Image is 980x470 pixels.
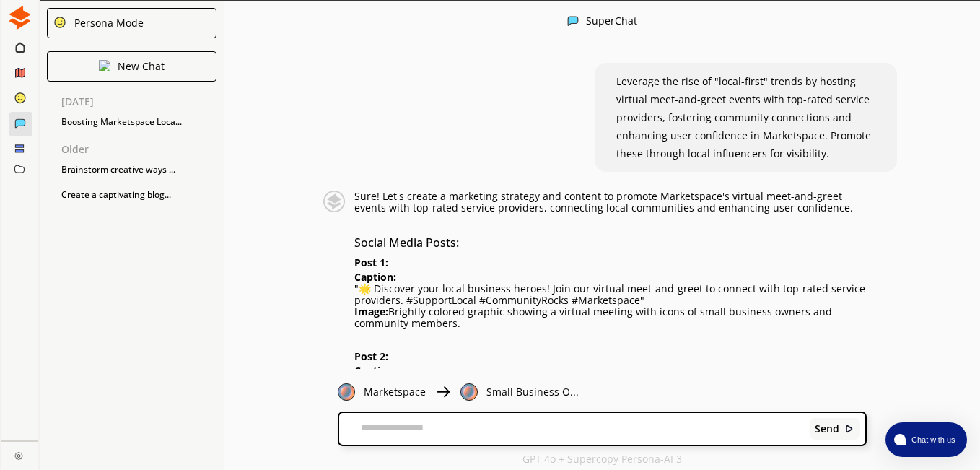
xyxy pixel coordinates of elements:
div: Persona Mode [69,17,144,29]
strong: Image: [354,305,388,318]
img: Close [322,191,346,212]
img: Close [460,383,478,401]
div: SuperChat [586,15,637,29]
strong: Caption: [354,270,396,284]
div: Boosting Marketspace Loca... [54,111,224,133]
div: Create a captivating blog... [54,184,224,206]
img: Close [434,383,452,401]
p: Older [61,144,224,155]
h3: Social Media Posts: [354,232,867,253]
div: Brainstorm creative ways ... [54,159,224,180]
p: GPT 4o + Supercopy Persona-AI 3 [522,453,682,465]
p: Brightly colored graphic showing a virtual meeting with icons of small business owners and commun... [354,306,867,329]
strong: Caption: [354,364,396,378]
button: atlas-launcher [885,422,967,457]
p: Sure! Let's create a marketing strategy and content to promote Marketspace's virtual meet-and-gre... [354,191,867,214]
img: Close [53,16,66,29]
img: Close [844,424,854,434]
p: New Chat [118,61,165,72]
span: Chat with us [906,434,958,445]
img: Close [567,15,579,27]
p: [DATE] [61,96,224,108]
p: "🌟 Discover your local business heroes! Join our virtual meet-and-greet to connect with top-rated... [354,283,867,306]
h4: Post 1: [354,253,867,271]
img: Close [14,451,23,460]
span: Leverage the rise of "local-first" trends by hosting virtual meet-and-greet events with top-rated... [616,74,871,160]
a: Close [1,441,38,466]
p: Small Business O... [486,386,579,398]
img: Close [99,60,110,71]
img: Close [338,383,355,401]
h4: Post 2: [354,347,867,365]
b: Send [815,423,839,435]
img: Close [8,6,32,30]
p: Marketspace [364,386,426,398]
